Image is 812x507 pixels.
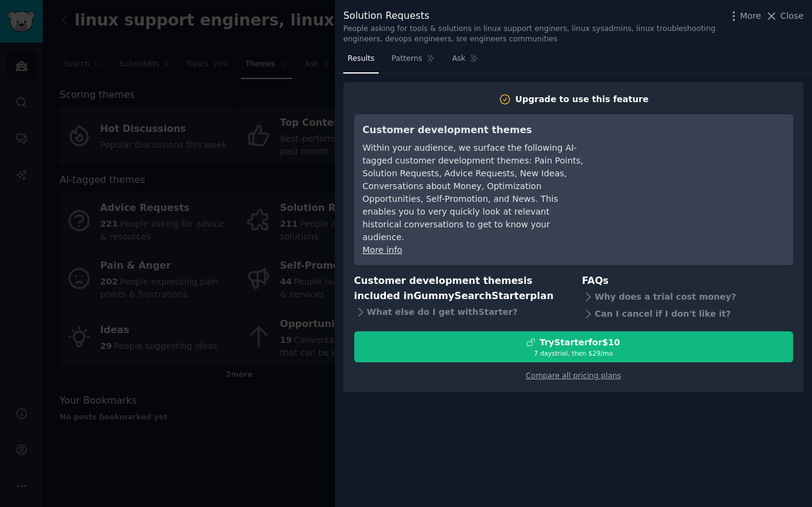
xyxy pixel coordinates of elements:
a: Ask [448,49,483,74]
span: Results [348,53,374,64]
button: TryStarterfor$107 daystrial, then $29/mo [354,331,793,362]
div: Try Starter for $10 [539,336,620,349]
span: Close [780,10,803,22]
button: More [727,10,761,22]
div: Why does a trial cost money? [582,289,793,306]
iframe: YouTube video player [602,123,785,214]
span: Ask [452,53,466,64]
div: Solution Requests [343,9,721,24]
div: 7 days trial, then $ 29 /mo [355,349,793,357]
button: Close [765,10,803,22]
div: People asking for tools & solutions in linux support enginers, linux sysadmins, linux troubleshoo... [343,24,721,45]
div: Within your audience, we surface the following AI-tagged customer development themes: Pain Points... [363,142,585,244]
span: GummySearch Starter [413,290,530,302]
span: More [740,10,761,22]
a: Results [343,49,379,74]
div: Can I cancel if I don't like it? [582,306,793,323]
h3: Customer development themes is included in plan [354,274,565,303]
a: Patterns [387,49,439,74]
div: Upgrade to use this feature [516,93,649,106]
h3: Customer development themes [363,123,585,138]
a: Compare all pricing plans [526,371,621,380]
a: More info [363,245,402,255]
div: What else do I get with Starter ? [354,303,565,320]
span: Patterns [391,53,422,64]
h3: FAQs [582,274,793,289]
